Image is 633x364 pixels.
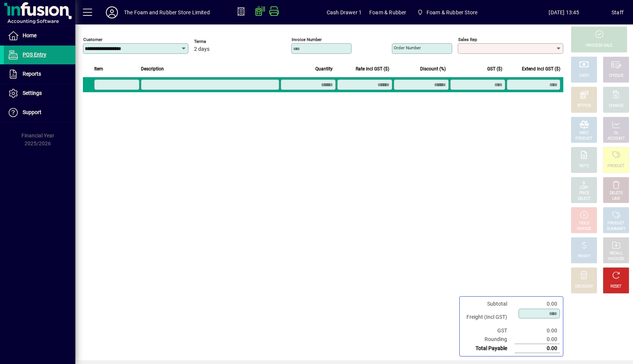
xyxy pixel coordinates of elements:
div: PROFIT [578,254,590,259]
span: Item [94,65,103,73]
mat-label: Customer [83,37,102,42]
div: PRICE [579,190,589,196]
mat-label: Order number [394,45,421,50]
div: SELECT [578,196,591,202]
div: DISCOUNT [575,284,593,289]
span: Discount (%) [420,65,446,73]
td: Subtotal [463,300,515,308]
span: POS Entry [23,52,46,58]
button: Profile [100,6,124,19]
div: INVOICE [577,226,591,232]
span: Terms [194,39,239,44]
div: SUMMARY [607,226,625,232]
div: PRODUCT [575,136,592,142]
td: 0.00 [515,326,560,335]
span: Foam & Rubber Store [427,6,477,18]
span: Home [23,32,37,38]
div: CHEQUE [609,73,623,79]
a: Reports [4,65,75,84]
div: INVOICES [608,256,624,262]
span: Description [141,65,164,73]
span: Reports [23,71,41,77]
div: PRODUCT [607,221,624,226]
td: 0.00 [515,300,560,308]
span: [DATE] 13:45 [517,6,612,18]
div: PROCESS SALE [586,43,612,49]
div: HOLD [579,221,589,226]
div: DELETE [610,190,622,196]
td: GST [463,326,515,335]
div: Staff [612,6,624,18]
span: Settings [23,90,42,96]
span: Cash Drawer 1 [327,6,362,18]
span: Rate incl GST ($) [356,65,389,73]
div: CASH [579,73,589,79]
a: Support [4,103,75,122]
span: GST ($) [487,65,502,73]
span: Foam & Rubber Store [414,6,480,19]
div: MISC [579,130,589,136]
div: The Foam and Rubber Store Limited [124,6,210,18]
td: 0.00 [515,344,560,353]
a: Settings [4,84,75,103]
div: PRODUCT [607,163,624,169]
mat-label: Sales rep [458,37,477,42]
span: 2 days [194,46,209,52]
span: Quantity [315,65,333,73]
div: CHARGE [609,103,624,109]
div: RESET [610,284,622,289]
span: Extend incl GST ($) [522,65,560,73]
div: RECALL [610,251,623,256]
td: Total Payable [463,344,515,353]
div: EFTPOS [577,103,591,109]
div: ACCOUNT [607,136,625,142]
mat-label: Invoice number [292,37,322,42]
div: LINE [612,196,620,202]
div: GL [614,130,619,136]
td: 0.00 [515,335,560,344]
div: NOTE [579,163,589,169]
a: Home [4,26,75,45]
td: Rounding [463,335,515,344]
span: Foam & Rubber [369,6,406,18]
span: Support [23,109,41,115]
td: Freight (Incl GST) [463,308,515,326]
